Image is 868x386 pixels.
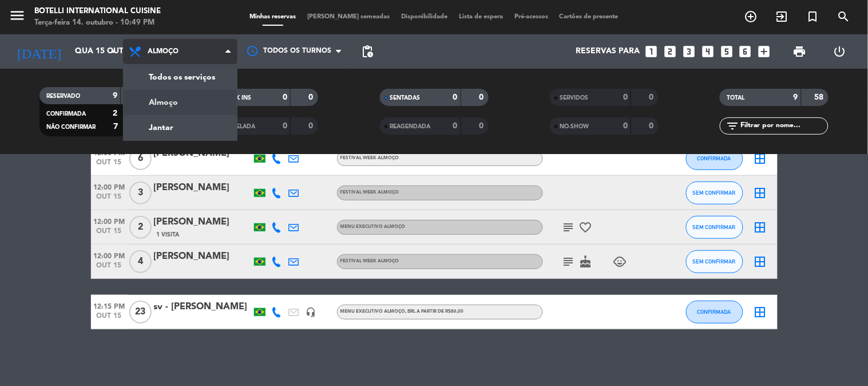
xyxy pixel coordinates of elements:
[754,305,767,319] i: border_all
[309,122,316,130] strong: 0
[395,14,453,20] span: Disponibilidade
[700,44,715,59] i: looks_4
[833,45,846,58] i: power_settings_new
[340,309,464,314] span: MENU EXECUTIVO ALMOÇO
[623,122,628,130] strong: 0
[34,17,161,29] div: Terça-feira 14. outubro - 10:49 PM
[726,119,739,133] i: filter_list
[479,93,486,101] strong: 0
[579,220,593,234] i: favorite_border
[794,93,798,101] strong: 9
[113,109,117,117] strong: 2
[46,111,86,117] span: CONFIRMADA
[340,190,399,195] span: FESTIVAL WEEK ALMOÇO
[283,93,287,101] strong: 0
[649,122,656,130] strong: 0
[554,14,624,20] span: Cartões de presente
[124,65,237,90] a: Todos os serviços
[815,93,826,101] strong: 58
[91,227,128,241] span: out 15
[453,14,509,20] span: Lista de espera
[390,124,431,129] span: REAGENDADA
[837,10,851,23] i: search
[754,255,767,269] i: border_all
[693,258,736,265] span: SEM CONFIRMAR
[129,182,152,204] span: 3
[91,159,128,172] span: out 15
[91,249,128,262] span: 12:00 PM
[757,44,772,59] i: add_box
[686,216,743,239] button: SEM CONFIRMAR
[46,93,80,99] span: RESERVADO
[302,14,395,20] span: [PERSON_NAME] semeadas
[390,95,421,101] span: SENTADAS
[719,44,734,59] i: looks_5
[154,300,251,314] div: sv - [PERSON_NAME]
[686,147,743,170] button: CONFIRMADA
[775,10,789,23] i: exit_to_app
[576,47,640,56] span: Reservas para
[744,10,758,23] i: add_circle_outline
[623,93,628,101] strong: 0
[686,301,743,324] button: CONFIRMADA
[453,122,458,130] strong: 0
[560,95,589,101] span: SERVIDOS
[560,124,589,129] span: NO-SHOW
[283,122,287,130] strong: 0
[46,124,96,130] span: NÃO CONFIRMAR
[124,115,237,140] a: Jantar
[479,122,486,130] strong: 0
[124,90,237,115] a: Almoço
[579,255,593,269] i: cake
[9,39,69,64] i: [DATE]
[562,255,576,269] i: subject
[686,182,743,204] button: SEM CONFIRMAR
[306,307,316,317] i: headset_mic
[681,44,696,59] i: looks_3
[754,186,767,200] i: border_all
[663,44,677,59] i: looks_two
[154,249,251,264] div: [PERSON_NAME]
[453,93,458,101] strong: 0
[244,14,302,20] span: Minhas reservas
[129,250,152,273] span: 4
[406,309,464,314] span: , BRL a partir de R$86,00
[793,45,807,58] span: print
[562,220,576,234] i: subject
[806,10,820,23] i: turned_in_not
[91,299,128,312] span: 12:15 PM
[697,155,731,162] span: CONFIRMADA
[739,120,828,132] input: Filtrar por nome...
[738,44,753,59] i: looks_6
[754,220,767,234] i: border_all
[613,255,627,269] i: child_care
[157,230,180,239] span: 1 Visita
[220,124,255,129] span: CANCELADA
[154,215,251,230] div: [PERSON_NAME]
[727,95,744,101] span: TOTAL
[820,34,859,69] div: LOG OUT
[9,7,26,28] button: menu
[129,301,152,324] span: 23
[509,14,554,20] span: Pré-acessos
[113,123,118,131] strong: 7
[686,250,743,273] button: SEM CONFIRMAR
[340,156,399,160] span: FESTIVAL WEEK ALMOÇO
[91,214,128,227] span: 12:00 PM
[91,262,128,275] span: out 15
[644,44,659,59] i: looks_one
[129,216,152,239] span: 2
[106,45,120,58] i: arrow_drop_down
[754,152,767,166] i: border_all
[649,93,656,101] strong: 0
[91,180,128,193] span: 12:00 PM
[91,312,128,325] span: out 15
[340,224,406,229] span: MENU EXECUTIVO ALMOÇO
[340,259,399,263] span: FESTIVAL WEEK ALMOÇO
[693,224,736,230] span: SEM CONFIRMAR
[309,93,316,101] strong: 0
[129,147,152,170] span: 6
[9,7,26,24] i: menu
[34,6,161,17] div: Botelli International Cuisine
[693,190,736,196] span: SEM CONFIRMAR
